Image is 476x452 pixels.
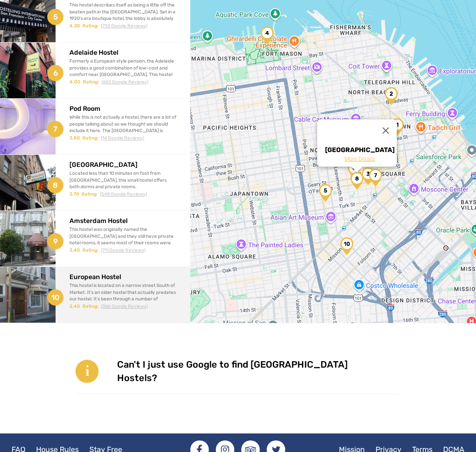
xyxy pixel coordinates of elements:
h2: Amsterdam Hostel [69,217,176,224]
div: 3.80 [69,135,80,141]
div: (733 Google Reviews) [101,23,147,29]
div: This hostel was originally named the [GEOGRAPHIC_DATA] and they still have private hotel rooms, i... [69,226,176,273]
span: 5 [47,9,63,25]
div: Rating: [82,247,99,254]
span: 7 [47,121,63,137]
div: (603 Google Reviews) [101,79,148,85]
div: European Hostel [340,237,353,255]
h4: [GEOGRAPHIC_DATA] [323,146,397,153]
div: 4.20 [69,23,80,29]
span: 6 [47,65,63,81]
div: 4.00 [69,79,81,85]
span: 9 [47,233,63,249]
div: This hostel describes itself as being a little off the beaten path in the [GEOGRAPHIC_DATA]. Set ... [69,2,176,42]
div: Rating: [82,135,99,141]
div: Pod Room [369,169,382,186]
div: Rating: [83,79,99,85]
div: Hostelling International - Fisherman&#039;s Wharf [261,26,274,44]
h2: Adelaide Hostel [69,49,176,56]
div: 3.70 [69,191,79,197]
div: This hostel is located on a narrow street South of Market. It’s an older hostel that actually pre... [69,282,176,322]
div: Hostelling International - City Center [319,184,332,202]
div: (711 Google Reviews) [101,247,145,254]
h2: European Hostel [69,274,176,280]
div: Hostelling International - Downtown [362,167,375,185]
div: Rating: [82,23,99,29]
div: Orange Village Hostel [351,172,363,190]
a: Can't I just use Google to find [GEOGRAPHIC_DATA] Hostels? [75,349,400,394]
a: More Details [323,156,397,167]
div: 3.40 [69,247,80,254]
div: Pacific Tradewinds Hostel [391,118,404,136]
h2: Pod Room [69,105,176,112]
div: Formerly a European style pension, the Adelaide provides a good combination of low-cost and comfo... [69,58,176,104]
div: (548 Google Reviews) [100,191,147,197]
div: Adelaide Hostel [348,161,361,179]
h2: [GEOGRAPHIC_DATA] [69,161,176,168]
div: Located less than 10 minutes on foot from [GEOGRAPHIC_DATA], this small hostel offers both dorms ... [69,170,176,190]
span: 8 [47,177,63,193]
div: Green Tortoise Hostel [385,87,398,105]
div: Rating: [81,191,98,197]
div: While this is not actually a hostel, there are a lot of people talking about so we thought we sho... [69,114,176,160]
span: 10 [47,289,63,306]
div: (14 Google Reviews) [101,135,144,141]
div: Rating: [82,303,99,310]
div: 2.40 [69,303,80,310]
div: (386 Google Reviews) [101,303,148,310]
button: Close [375,120,397,142]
